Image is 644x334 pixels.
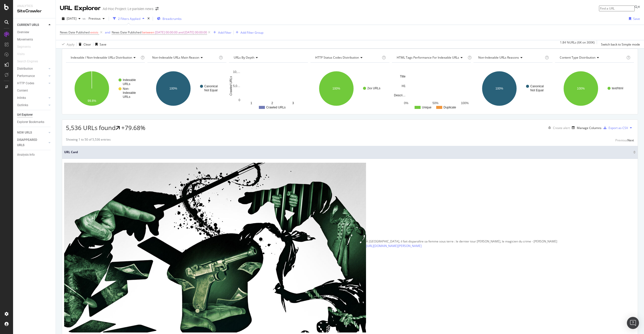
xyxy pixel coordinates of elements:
[70,54,140,62] h4: Indexable / Non-Indexable URLs Distribution
[123,78,136,82] text: Indexable
[609,126,628,130] div: Export as CSV
[151,54,218,62] h4: Non-Indexable URLs Main Reason
[17,30,29,35] div: Overview
[477,54,544,62] h4: Non-Indexable URLs Reasons
[404,101,409,105] text: 0%
[123,95,130,99] text: URLs
[87,15,107,23] button: Previous
[87,16,101,21] span: Previous
[67,42,74,47] div: Apply
[17,37,52,42] a: Movements
[112,30,141,34] span: News Date Published
[17,4,52,8] div: Analytics
[146,16,151,21] div: times
[123,82,130,86] text: URLs
[17,52,30,57] a: Visits
[17,137,43,148] div: DISAPPEARED URLS
[394,94,406,97] text: Descri…
[17,95,47,101] a: Inlinks
[553,126,570,130] div: Create alert
[633,17,640,21] div: Save
[147,67,226,110] svg: A chart.
[240,30,263,35] div: Add Filter Group
[271,101,273,105] text: 2
[233,54,303,62] h4: URLs by Depth
[142,30,154,34] span: between
[627,137,634,143] button: Next
[83,16,87,21] span: vs
[560,40,595,48] div: 1.84 % URLs ( 6K on 300K )
[233,84,240,88] text: 5,0…
[155,7,158,11] div: arrow-right-arrow-left
[251,101,252,105] text: 1
[17,59,38,64] div: Search Engines
[66,137,111,143] div: Showing 1 to 50 of 5,536 entries
[559,54,625,62] h4: Content Type Distribution
[66,67,144,110] svg: A chart.
[71,55,132,60] span: Indexable / Non-Indexable URLs distribution
[17,22,47,28] a: CURRENT URLS
[612,87,623,90] text: text/html
[103,30,112,35] button: and
[204,89,218,92] text: Not Equal
[266,106,286,109] text: Crawled URLs
[60,30,90,34] span: News Date Published
[17,119,44,125] div: Explorer Bookmarks
[163,17,182,21] span: Breadcrumbs
[17,137,47,148] a: DISAPPEARED URLS
[17,52,25,57] div: Visits
[292,101,294,105] text: 3
[577,126,601,130] div: Manage Columns
[461,101,469,105] text: 100%
[577,87,585,90] text: 100%
[17,119,52,125] a: Explorer Bookmarks
[627,317,639,329] div: Open Intercom Messenger
[123,91,136,95] text: Indexable
[17,8,52,14] div: SiteCrawler
[473,67,552,110] svg: A chart.
[599,40,640,48] button: Switch back to Simple mode
[229,67,307,110] svg: A chart.
[530,85,544,88] text: Canonical
[17,95,26,101] div: Inlinks
[238,98,240,102] text: 0
[314,54,381,62] h4: HTTP Status Codes Distribution
[17,73,47,79] a: Performance
[432,101,438,105] text: 50%
[64,150,632,154] span: URL Card
[495,87,503,90] text: 100%
[315,55,359,60] span: HTTP Status Codes Distribution
[17,103,28,108] div: Outlinks
[601,42,640,47] div: Switch back to Simple mode
[17,22,39,28] div: CURRENT URLS
[627,138,634,142] div: Next
[155,15,184,23] button: Breadcrumbs
[103,6,153,11] div: Ad-Hoc Project: Le parisien news
[17,81,47,86] a: HTTP Codes
[397,55,459,60] span: HTML Tags Performance for Indexable URLs
[392,67,470,110] svg: A chart.
[233,70,240,74] text: 10,…
[17,66,33,71] div: Distribution
[17,30,52,35] a: Overview
[77,40,91,48] button: Clear
[332,87,340,90] text: 100%
[546,124,570,132] button: Create alert
[121,123,145,132] div: +79.68%
[118,17,140,21] div: 2 Filters Applied
[570,125,601,131] button: Manage Columns
[60,15,83,23] button: [DATE]
[310,67,389,110] svg: A chart.
[367,87,380,90] text: 2xx URLs
[17,130,32,135] div: NEW URLS
[111,15,146,23] button: 2 Filters Applied
[366,244,422,248] a: [URL][DOMAIN_NAME][PERSON_NAME]
[478,55,519,60] span: Non-Indexable URLs Reasons
[66,123,116,132] span: 5,536 URLs found
[105,30,110,34] div: and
